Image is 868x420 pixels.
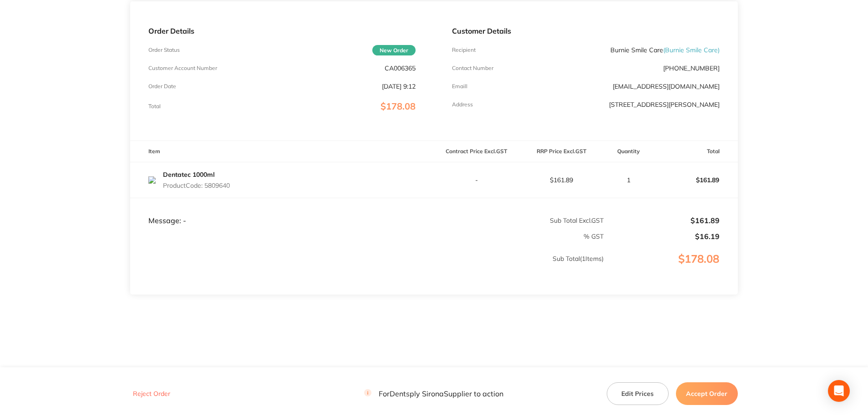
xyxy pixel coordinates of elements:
span: $178.08 [381,100,416,112]
th: Quantity [604,141,653,162]
td: Message: - [130,198,434,225]
button: Edit Prices [607,382,669,405]
p: 1 [604,176,652,184]
p: $178.08 [604,253,737,284]
p: Emaill [452,83,467,90]
p: Contact Number [452,65,493,71]
p: For Dentsply Sirona Supplier to action [364,389,503,398]
p: Address [452,101,473,108]
th: Total [653,141,738,162]
p: $161.89 [519,176,604,184]
p: Sub Total Excl. GST [434,217,604,224]
p: Burnie Smile Care [610,46,720,54]
p: Order Date [148,83,176,90]
span: ( Burnie Smile Care ) [663,46,720,54]
div: Open Intercom Messenger [828,380,850,402]
p: CA006365 [385,65,416,72]
a: Dentatec 1000ml [163,170,215,179]
p: [STREET_ADDRESS][PERSON_NAME] [609,101,720,108]
p: $161.89 [604,216,720,225]
a: [EMAIL_ADDRESS][DOMAIN_NAME] [613,82,720,90]
p: Recipient [452,47,476,53]
th: Contract Price Excl. GST [434,141,519,162]
p: Product Code: 5809640 [163,182,230,189]
p: % GST [131,233,604,240]
p: - [434,176,518,184]
p: Order Details [148,27,416,35]
button: Reject Order [130,390,173,398]
th: Item [130,141,434,162]
p: Sub Total ( 1 Items) [131,255,604,280]
button: Accept Order [676,382,738,405]
span: New Order [372,45,416,55]
p: [PHONE_NUMBER] [663,65,720,72]
p: Total [148,103,161,110]
p: [DATE] 9:12 [382,83,416,90]
p: Customer Account Number [148,65,217,71]
img: OHU4ZzM0NQ [148,176,156,184]
p: $16.19 [604,232,720,240]
p: Order Status [148,47,180,53]
p: $161.89 [653,169,737,191]
p: Customer Details [452,27,719,35]
th: RRP Price Excl. GST [519,141,604,162]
